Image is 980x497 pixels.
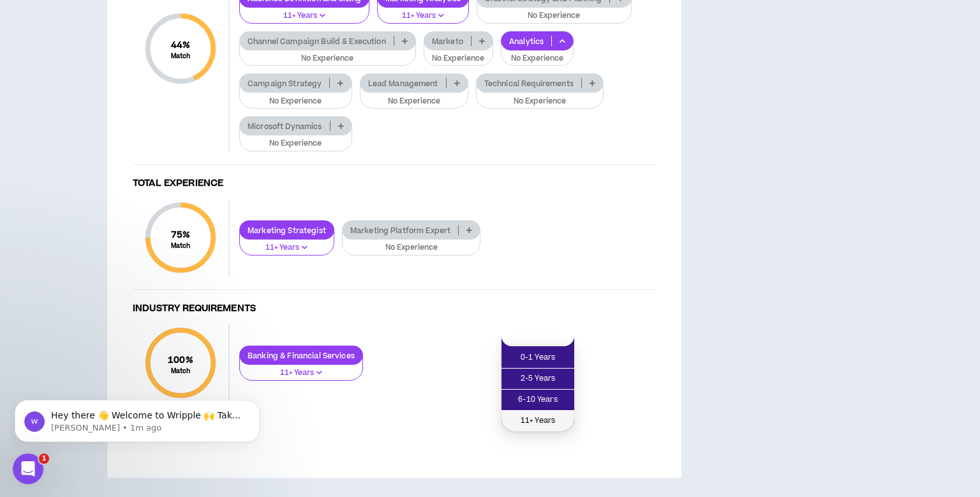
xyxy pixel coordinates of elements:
[509,53,565,65] p: No Experience
[509,393,567,407] span: 6-10 Years
[240,226,334,235] p: Marketing Strategist
[360,79,446,88] p: Lead Management
[13,454,43,484] iframe: Intercom live chat
[248,242,326,254] p: 11+ Years
[350,242,473,254] p: No Experience
[476,85,604,109] button: No Experience
[133,303,656,315] h4: Industry Requirements
[360,85,468,109] button: No Experience
[424,42,493,66] button: No Experience
[432,53,485,65] p: No Experience
[171,52,191,61] small: Match
[368,96,460,107] p: No Experience
[385,10,461,22] p: 11+ Years
[171,241,191,250] small: Match
[477,79,581,88] p: Technical Requirements
[485,10,623,22] p: No Experience
[343,226,459,235] p: Marketing Platform Expert
[501,36,551,46] p: Analytics
[168,353,193,367] span: 100 %
[171,38,191,52] span: 44 %
[133,178,656,190] h4: Total Experience
[240,351,362,360] p: Banking & Financial Services
[239,356,363,381] button: 11+ Years
[239,85,352,109] button: No Experience
[171,228,191,241] span: 75 %
[239,127,352,151] button: No Experience
[509,351,567,365] span: 0-1 Years
[248,96,344,107] p: No Experience
[168,367,193,376] small: Match
[248,10,361,22] p: 11+ Years
[39,454,49,464] span: 1
[248,53,408,65] p: No Experience
[239,231,334,256] button: 11+ Years
[248,367,355,379] p: 11+ Years
[248,138,344,149] p: No Experience
[484,96,595,107] p: No Experience
[240,121,330,131] p: Microsoft Dynamics
[509,414,567,428] span: 11+ Years
[240,36,394,46] p: Channel Campaign Build & Execution
[239,42,416,66] button: No Experience
[10,373,265,463] iframe: Intercom notifications message
[424,36,471,46] p: Marketo
[501,42,574,66] button: No Experience
[240,79,329,88] p: Campaign Strategy
[342,231,481,256] button: No Experience
[509,372,567,386] span: 2-5 Years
